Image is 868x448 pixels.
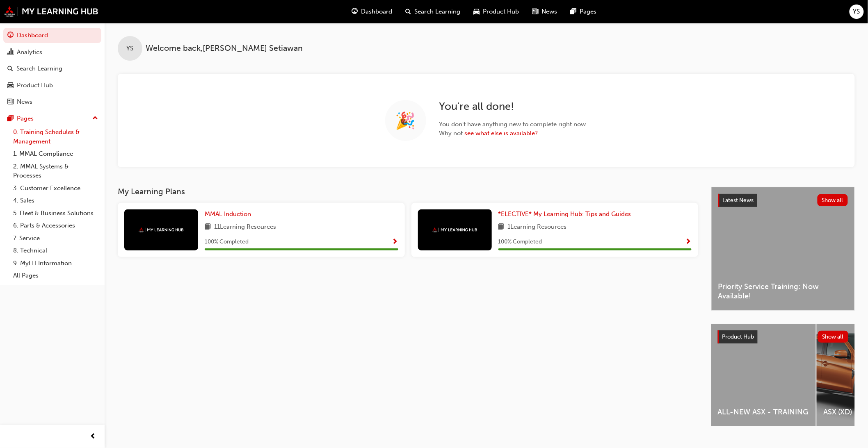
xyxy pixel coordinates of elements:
a: Product Hub [3,78,101,93]
span: car-icon [473,7,480,17]
span: Welcome back , [PERSON_NAME] Setiawan [146,44,303,53]
span: 11 Learning Resources [214,222,276,232]
a: 3. Customer Excellence [10,182,101,195]
h2: You're all done! [439,100,588,113]
img: mmal [4,6,98,17]
a: Search Learning [3,61,101,76]
img: mmal [432,227,477,233]
span: prev-icon [90,432,96,442]
span: car-icon [7,82,14,89]
span: pages-icon [570,7,576,17]
a: News [3,94,101,109]
h3: My Learning Plans [118,187,698,196]
span: YS [127,44,134,53]
a: pages-iconPages [564,3,603,20]
a: Latest NewsShow allPriority Service Training: Now Available! [711,187,855,311]
span: guage-icon [352,7,358,17]
span: News [541,7,557,16]
span: book-icon [498,222,505,232]
span: 100 % Completed [205,237,249,247]
button: Show all [818,194,848,206]
a: see what else is available? [465,130,538,137]
button: Show Progress [392,237,398,247]
span: search-icon [7,65,13,73]
div: Product Hub [17,81,53,90]
span: Latest News [723,197,754,204]
a: guage-iconDashboard [345,3,399,20]
span: Product Hub [722,333,754,340]
button: YS [850,5,864,19]
span: guage-icon [7,32,14,39]
a: search-iconSearch Learning [399,3,467,20]
span: Why not [439,129,588,138]
div: News [17,97,32,107]
a: 0. Training Schedules & Management [10,126,101,148]
a: 6. Parts & Accessories [10,219,101,232]
span: 🎉 [395,116,416,125]
span: Pages [580,7,596,16]
span: YS [853,7,860,16]
span: ALL-NEW ASX - TRAINING [718,407,809,417]
span: Search Learning [414,7,460,16]
button: Show Progress [685,237,692,247]
span: Dashboard [361,7,392,16]
span: news-icon [532,7,538,17]
span: news-icon [7,98,14,106]
div: Pages [17,114,34,123]
a: 8. Technical [10,244,101,257]
span: Product Hub [483,7,519,16]
span: *ELECTIVE* My Learning Hub: Tips and Guides [498,210,631,218]
span: Show Progress [392,239,398,246]
a: 1. MMAL Compliance [10,148,101,160]
a: 5. Fleet & Business Solutions [10,207,101,220]
button: DashboardAnalyticsSearch LearningProduct HubNews [3,26,101,111]
a: Dashboard [3,28,101,43]
span: search-icon [405,7,411,17]
span: 1 Learning Resources [508,222,567,232]
img: mmal [139,227,184,233]
a: Latest NewsShow all [718,194,848,207]
span: chart-icon [7,49,14,56]
span: book-icon [205,222,211,232]
a: Analytics [3,45,101,60]
a: 4. Sales [10,194,101,207]
a: ALL-NEW ASX - TRAINING [711,324,816,426]
span: up-icon [92,113,98,124]
button: Show all [818,331,849,343]
button: Pages [3,111,101,126]
span: 100 % Completed [498,237,542,247]
a: 7. Service [10,232,101,245]
a: 9. MyLH Information [10,257,101,270]
span: MMAL Induction [205,210,251,218]
div: Search Learning [16,64,62,73]
a: news-iconNews [525,3,564,20]
a: All Pages [10,269,101,282]
span: pages-icon [7,115,14,123]
a: car-iconProduct Hub [467,3,525,20]
a: *ELECTIVE* My Learning Hub: Tips and Guides [498,209,635,219]
span: Show Progress [685,239,692,246]
span: Priority Service Training: Now Available! [718,282,848,300]
a: Product HubShow all [718,330,848,343]
span: You don't have anything new to complete right now. [439,120,588,129]
a: MMAL Induction [205,209,254,219]
div: Analytics [17,48,42,57]
a: 2. MMAL Systems & Processes [10,160,101,182]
